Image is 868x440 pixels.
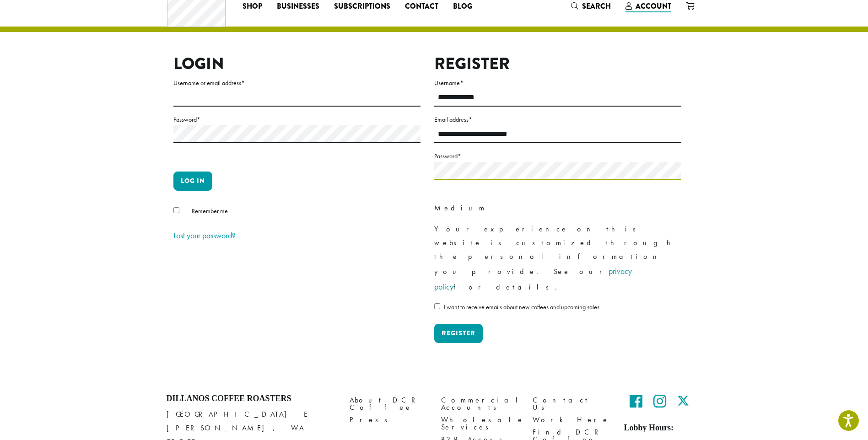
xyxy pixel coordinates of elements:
span: Blog [453,1,472,12]
p: Your experience on this website is customized through the personal information you provide. See o... [434,222,681,295]
span: Search [582,1,611,11]
span: Businesses [277,1,319,12]
a: Commercial Accounts [441,394,519,413]
button: Log in [173,172,212,191]
h4: Dillanos Coffee Roasters [167,394,336,404]
label: Password [173,114,421,125]
a: Lost your password? [173,230,236,241]
label: Username or email address [173,77,421,89]
button: Register [434,324,483,343]
h2: Register [434,54,681,74]
span: Subscriptions [334,1,390,12]
h5: Lobby Hours: [624,423,702,433]
input: I want to receive emails about new coffees and upcoming sales. [434,303,440,309]
span: Shop [243,1,262,12]
a: Contact Us [533,394,610,413]
a: Work Here [533,414,610,426]
label: Username [434,77,681,89]
a: About DCR Coffee [350,394,427,413]
span: Contact [405,1,438,12]
a: privacy policy [434,266,632,292]
span: Remember me [192,207,228,215]
span: Account [636,1,671,11]
h2: Login [173,54,421,74]
span: I want to receive emails about new coffees and upcoming sales. [444,303,601,311]
a: Press [350,414,427,426]
label: Password [434,150,681,162]
div: Medium [434,201,681,215]
label: Email address [434,114,681,125]
a: Wholesale Services [441,414,519,434]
